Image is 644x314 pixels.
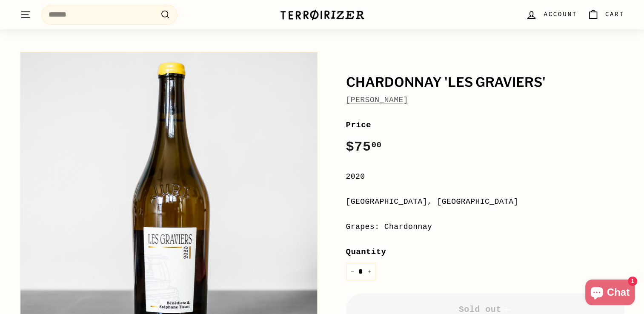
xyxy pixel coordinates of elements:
[363,263,376,280] button: Increase item quantity by one
[346,96,408,104] a: [PERSON_NAME]
[346,196,624,208] div: [GEOGRAPHIC_DATA], [GEOGRAPHIC_DATA]
[605,10,624,19] span: Cart
[583,280,637,307] inbox-online-store-chat: Shopify online store chat
[346,119,624,131] label: Price
[371,140,381,150] sup: 00
[582,2,630,27] a: Cart
[346,245,624,258] label: Quantity
[521,2,582,27] a: Account
[346,75,624,90] h1: Chardonnay 'Les Graviers'
[346,221,624,233] div: Grapes: Chardonnay
[544,10,577,19] span: Account
[346,139,382,155] span: $75
[346,263,376,280] input: quantity
[346,263,359,280] button: Reduce item quantity by one
[346,171,624,183] div: 2020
